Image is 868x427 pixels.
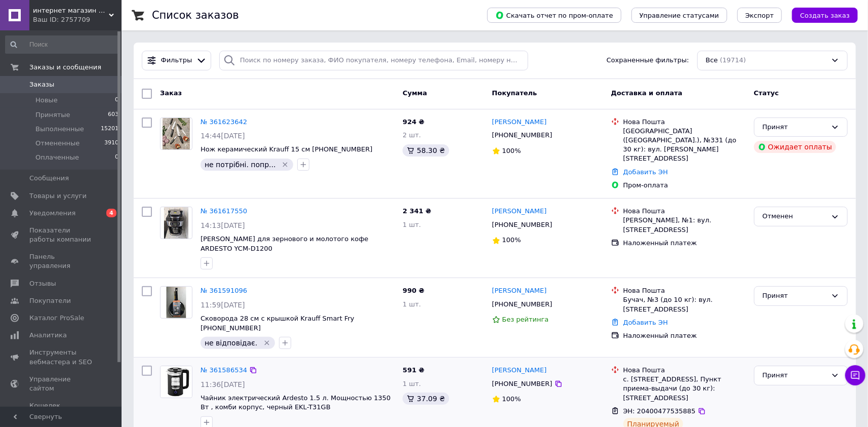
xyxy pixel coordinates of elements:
[800,12,850,19] span: Создать заказ
[160,366,192,398] a: Фото товару
[163,118,190,149] img: Фото товару
[108,110,119,120] span: 603
[623,286,746,295] div: Нова Пошта
[29,296,71,305] span: Покупатели
[29,314,84,323] span: Каталог ProSale
[502,316,549,323] span: Без рейтинга
[623,118,746,127] div: Нова Пошта
[35,153,79,162] span: Оплаченные
[29,191,87,201] span: Товары и услуги
[106,209,116,217] span: 4
[201,315,354,332] a: Сковорода 28 см с крышкой Krauff Smart Fry [PHONE_NUMBER]
[490,377,555,391] div: [PHONE_NUMBER]
[29,279,56,288] span: Отзывы
[201,132,245,140] span: 14:44[DATE]
[201,380,245,389] span: 11:36[DATE]
[164,207,188,239] img: Фото товару
[161,366,192,398] img: Фото товару
[160,286,192,319] a: Фото товару
[487,8,621,23] button: Скачать отчет по пром-оплате
[263,339,271,347] svg: Удалить метку
[201,235,368,252] span: [PERSON_NAME] для зернового и молотого кофе ARDESTO YCM-D1200
[623,207,746,216] div: Нова Пошта
[623,181,746,190] div: Пром-оплата
[29,226,94,244] span: Показатели работы компании
[219,51,529,70] input: Поиск по номеру заказа, ФИО покупателя, номеру телефона, Email, номеру накладной
[623,216,746,234] div: [PERSON_NAME], №1: вул. [STREET_ADDRESS]
[502,236,521,244] span: 100%
[5,35,120,54] input: Поиск
[623,168,668,176] a: Добавить ЭН
[623,331,746,340] div: Наложенный платеж
[745,12,774,19] span: Экспорт
[492,366,547,375] a: [PERSON_NAME]
[632,8,727,23] button: Управление статусами
[403,380,421,387] span: 1 шт.
[29,63,101,72] span: Заказы и сообщения
[403,144,449,157] div: 58.30 ₴
[611,89,683,97] span: Доставка и оплата
[640,12,719,19] span: Управление статусами
[201,221,245,229] span: 14:13[DATE]
[403,287,424,294] span: 990 ₴
[201,207,247,215] a: № 361617550
[492,286,547,296] a: [PERSON_NAME]
[607,56,689,65] span: Сохраненные фильтры:
[35,125,84,134] span: Выполненные
[160,89,182,97] span: Заказ
[490,298,555,311] div: [PHONE_NUMBER]
[763,370,827,381] div: Принят
[205,161,276,169] span: не потрібні. попр...
[403,366,424,374] span: 591 ₴
[623,407,696,415] span: ЭН: 20400477535885
[29,401,94,419] span: Кошелек компании
[201,145,373,153] a: Нож керамический Krauff 15 см [PHONE_NUMBER]
[115,153,119,162] span: 0
[35,110,70,120] span: Принятые
[29,174,69,183] span: Сообщения
[205,339,257,347] span: не відповідає.
[403,221,421,228] span: 1 шт.
[845,365,865,385] button: Чат с покупателем
[502,147,521,154] span: 100%
[403,393,449,405] div: 37.09 ₴
[29,375,94,393] span: Управление сайтом
[201,287,247,294] a: № 361591096
[492,207,547,216] a: [PERSON_NAME]
[763,291,827,301] div: Принят
[35,96,58,105] span: Новые
[403,300,421,308] span: 1 шт.
[152,9,239,21] h1: Список заказов
[403,131,421,139] span: 2 шт.
[763,122,827,133] div: Принят
[29,252,94,270] span: Панель управления
[737,8,782,23] button: Экспорт
[115,96,119,105] span: 0
[623,239,746,248] div: Наложенный платеж
[201,301,245,309] span: 11:59[DATE]
[104,139,119,148] span: 3910
[754,89,779,97] span: Статус
[623,319,668,326] a: Добавить ЭН
[160,207,192,239] a: Фото товару
[490,129,555,142] div: [PHONE_NUMBER]
[201,366,247,374] a: № 361586534
[201,394,391,411] a: Чайник электрический Ardesto 1.5 л. Мощностью 1350 Вт , комби корпус, черный EKL-T31GB
[763,211,827,222] div: Отменен
[35,139,80,148] span: Отмененные
[492,118,547,127] a: [PERSON_NAME]
[29,209,75,218] span: Уведомления
[281,161,289,169] svg: Удалить метку
[495,11,613,20] span: Скачать отчет по пром-оплате
[33,15,122,24] div: Ваш ID: 2757709
[492,89,537,97] span: Покупатель
[623,375,746,403] div: с. [STREET_ADDRESS], Пункт приема-выдачи (до 30 кг): [STREET_ADDRESS]
[403,207,431,215] span: 2 341 ₴
[165,287,188,318] img: Фото товару
[403,118,424,126] span: 924 ₴
[161,56,192,65] span: Фильтры
[101,125,119,134] span: 15201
